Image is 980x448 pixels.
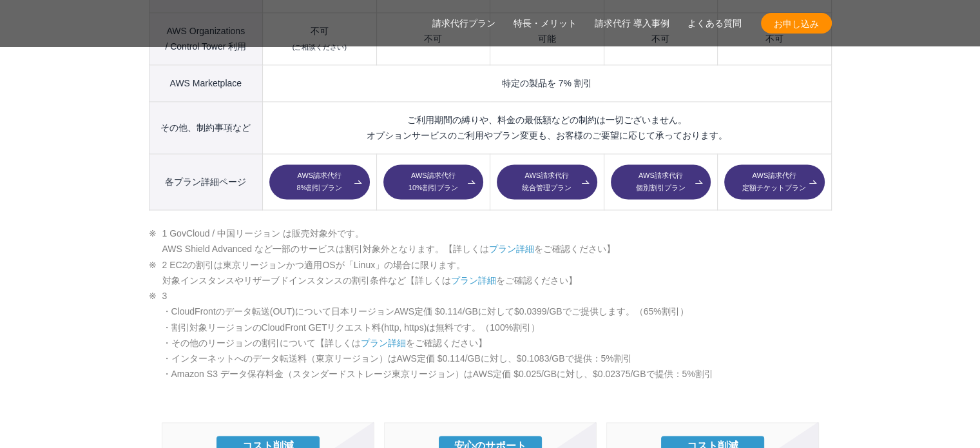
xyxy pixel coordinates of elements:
[432,17,495,30] a: 請求代行プラン
[149,13,263,65] th: AWS Organizations / Control Tower 利用
[149,102,263,154] th: その他、制約事項など
[376,13,490,65] td: 不可
[383,164,483,199] a: AWS請求代行10%割引プラン
[293,43,347,51] small: (ご相談ください)
[604,13,717,65] td: 不可
[497,164,597,199] a: AWS請求代行統合管理プラン
[149,257,832,289] li: 2 EC2の割引は東京リージョンかつ適用OSが「Linux」の場合に限ります。 対象インスタンスやリザーブドインスタンスの割引条件など【詳しくは をご確認ください】
[595,17,669,30] a: 請求代行 導入事例
[611,164,711,199] a: AWS請求代行個別割引プラン
[263,102,831,154] td: ご利用期間の縛りや、料金の最低額などの制約は一切ございません。 オプションサービスのご利用やプラン変更も、お客様のご要望に応じて承っております。
[451,275,496,286] a: プラン詳細
[361,338,406,348] a: プラン詳細
[761,17,832,30] span: お申し込み
[761,13,832,34] a: お申し込み
[149,288,832,382] li: 3 ・CloudFrontのデータ転送(OUT)について日本リージョンAWS定価 $0.114/GBに対して$0.0399/GBでご提供します。（65%割引） ・割引対象リージョンのCloudF...
[149,154,263,210] th: 各プラン詳細ページ
[149,65,263,102] th: AWS Marketplace
[149,226,832,257] li: 1 GovCloud / 中国リージョン は販売対象外です。 AWS Shield Advanced など一部のサービスは割引対象外となります。【詳しくは をご確認ください】
[489,244,534,254] a: プラン詳細
[490,13,604,65] td: 可能
[724,164,824,199] a: AWS請求代行定額チケットプラン
[263,65,831,102] td: 特定の製品を 7% 割引
[514,17,577,30] a: 特長・メリット
[687,17,742,30] a: よくある質問
[718,13,831,65] td: 不可
[269,164,369,199] a: AWS請求代行8%割引プラン
[263,13,376,65] td: 不可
